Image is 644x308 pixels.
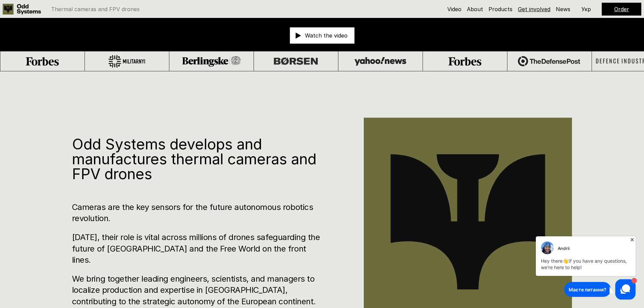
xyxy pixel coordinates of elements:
[305,33,348,38] p: Watch the video
[488,6,512,13] a: Products
[72,137,323,181] h1: Odd Systems develops and manufactures thermal cameras and FPV drones
[467,6,483,13] a: About
[614,6,629,13] a: Order
[447,6,461,13] a: Video
[72,232,323,266] h3: [DATE], their role is vital across millions of drones safeguarding the future of [GEOGRAPHIC_DATA...
[518,6,550,13] a: Get involved
[581,6,591,12] p: Укр
[72,273,323,307] h3: We bring together leading engineers, scientists, and managers to localize production and expertis...
[51,6,140,12] p: Thermal cameras and FPV drones
[556,6,570,13] a: News
[534,234,637,301] iframe: HelpCrunch
[72,202,323,224] h3: Cameras are the key sensors for the future autonomous robotics revolution.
